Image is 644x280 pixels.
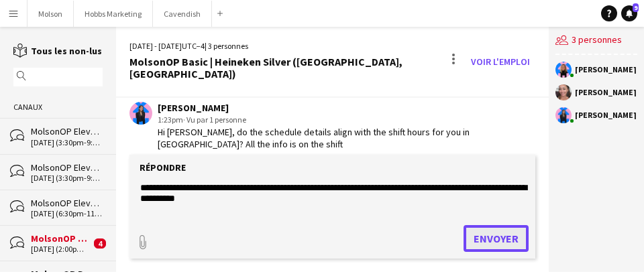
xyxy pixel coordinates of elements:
[153,1,212,27] button: Cavendish
[158,102,476,114] div: [PERSON_NAME]
[129,40,443,52] div: [DATE] - [DATE] | 3 personnes
[31,173,103,183] div: [DATE] (3:30pm-9:30pm)
[575,88,637,96] div: [PERSON_NAME]
[158,114,476,126] div: 1:23pm
[13,45,102,57] a: Tous les non-lus
[555,27,637,55] div: 3 personnes
[633,3,639,12] span: 9
[31,197,103,209] div: MolsonOP Elevated | Strongbow ([GEOGRAPHIC_DATA], [GEOGRAPHIC_DATA])
[31,161,103,173] div: MolsonOP Elevated | [GEOGRAPHIC_DATA] ([GEOGRAPHIC_DATA], [GEOGRAPHIC_DATA])
[31,244,91,254] div: [DATE] (2:00pm-7:00pm)
[94,238,106,249] span: 4
[129,56,443,80] div: MolsonOP Basic | Heineken Silver ([GEOGRAPHIC_DATA], [GEOGRAPHIC_DATA])
[464,225,529,252] button: Envoyer
[158,126,476,150] div: Hi [PERSON_NAME], do the schedule details align with the shift hours for you in [GEOGRAPHIC_DATA]...
[31,138,103,147] div: [DATE] (3:30pm-9:30pm)
[31,232,91,244] div: MolsonOP Elevated | [GEOGRAPHIC_DATA] ([GEOGRAPHIC_DATA], [GEOGRAPHIC_DATA])
[621,5,637,21] a: 9
[31,268,103,280] div: MolsonOP Basic | Heineken Silver ([GEOGRAPHIC_DATA], [GEOGRAPHIC_DATA])
[31,209,103,218] div: [DATE] (6:30pm-11:00pm)
[31,125,103,137] div: MolsonOP Elevated | Madri ([GEOGRAPHIC_DATA], [GEOGRAPHIC_DATA]), MolsonOP Basic | Sol ([GEOGRAPH...
[466,51,535,72] a: Voir l'emploi
[182,41,205,51] span: UTC−4
[575,66,637,74] div: [PERSON_NAME]
[74,1,153,27] button: Hobbs Marketing
[575,111,637,119] div: [PERSON_NAME]
[28,1,74,27] button: Molson
[140,161,186,173] label: Répondre
[183,115,246,125] span: · Vu par 1 personne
